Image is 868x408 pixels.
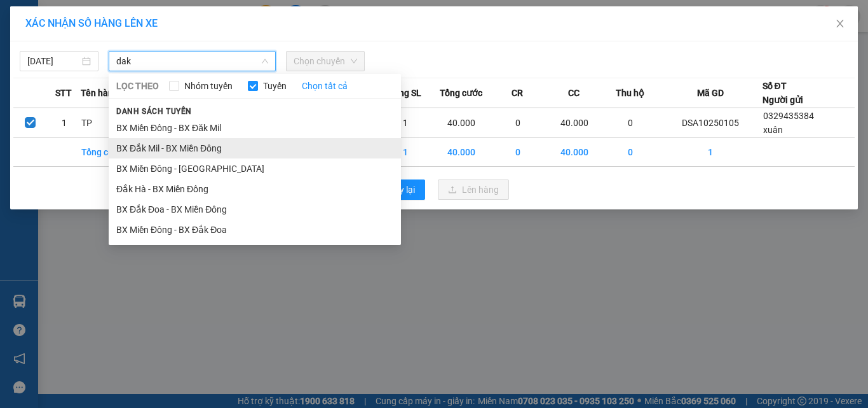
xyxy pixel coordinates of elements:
[440,86,482,100] span: Tổng cước
[109,220,401,240] li: BX Miền Đông - BX Đắk Đoa
[658,138,762,167] td: 1
[490,138,546,167] td: 0
[116,79,159,93] span: LỌC THEO
[294,52,357,71] span: Chọn chuyến
[616,86,644,100] span: Thu hộ
[261,57,269,65] span: down
[389,86,421,100] span: Tổng SL
[568,86,580,100] span: CC
[763,79,803,107] div: Số ĐT Người gửi
[658,108,762,138] td: DSA10250105
[109,118,401,138] li: BX Miền Đông - BX Đăk Mil
[763,125,783,135] span: xuân
[697,86,724,100] span: Mã GD
[512,86,523,100] span: CR
[81,86,118,100] span: Tên hàng
[835,18,845,29] span: close
[258,79,292,93] span: Tuyến
[377,108,433,138] td: 1
[81,138,137,167] td: Tổng cộng
[109,199,401,220] li: BX Đắk Đoa - BX Miền Đông
[490,108,546,138] td: 0
[433,108,490,138] td: 40.000
[109,179,401,199] li: Đắk Hà - BX Miền Đông
[602,138,659,167] td: 0
[433,138,490,167] td: 40.000
[109,158,401,179] li: BX Miền Đông - [GEOGRAPHIC_DATA]
[179,79,238,93] span: Nhóm tuyến
[47,108,81,138] td: 1
[763,111,814,121] span: 0329435384
[546,108,602,138] td: 40.000
[302,79,348,93] a: Chọn tất cả
[109,138,401,158] li: BX Đắk Mil - BX Miền Đông
[27,54,79,68] input: 12/10/2025
[822,6,858,42] button: Close
[546,138,602,167] td: 40.000
[109,106,200,117] span: Danh sách tuyến
[55,86,72,100] span: STT
[602,108,659,138] td: 0
[438,179,509,200] button: uploadLên hàng
[377,138,433,167] td: 1
[81,108,137,138] td: TP
[25,17,158,29] span: XÁC NHẬN SỐ HÀNG LÊN XE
